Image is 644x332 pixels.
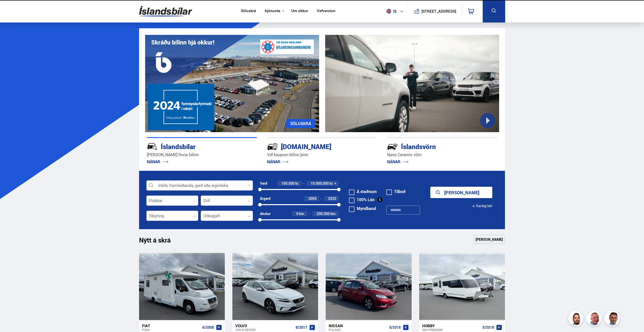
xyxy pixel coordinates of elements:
[569,312,584,327] img: nhp88E3Fdnt1Opn2.png
[139,236,180,247] h1: Nýtt á skrá
[422,328,480,331] div: 560 PREMIUM
[147,142,239,151] div: Íslandsbílar
[260,181,267,185] div: Verð
[265,9,280,13] button: Þjónusta
[328,196,336,201] span: 2025
[286,119,315,128] a: SÖLUSKRÁ
[317,211,330,216] span: 200.000
[311,181,329,186] span: 10.000.000
[472,200,492,212] button: Ítarleg leit
[422,323,480,328] div: Hobby
[281,181,295,186] span: 100.000
[296,211,298,216] span: 0
[147,141,158,152] img: JRvxyua_JYH6wB4c.svg
[424,9,454,13] button: [STREET_ADDRESS]
[267,141,278,152] img: tr5P-W3DuiFaO7aO.svg
[386,189,406,194] label: Tilboð
[329,328,387,331] div: Pulsar
[386,9,391,14] img: svg+xml;base64,PHN2ZyB4bWxucz0iaHR0cDovL3d3dy53My5vcmcvMjAwMC9zdmciIHdpZHRoPSI1MTIiIGhlaWdodD0iNT...
[389,325,401,329] span: 5/2018
[349,189,377,194] label: Á staðnum
[142,328,200,331] div: P200
[605,312,620,327] img: FbJEzSuNWCJXmdc-.webp
[317,9,336,14] a: Vefverslun
[260,212,271,216] div: Akstur
[330,181,334,185] span: kr.
[308,196,317,201] span: 2005
[334,181,336,185] span: +
[384,4,407,19] button: is
[474,235,505,244] a: [PERSON_NAME]
[267,159,288,164] a: NÁNAR
[147,159,168,164] a: NÁNAR
[430,187,492,198] button: [PERSON_NAME]
[296,325,307,329] span: 8/2017
[349,198,374,202] label: 100% Lán
[387,141,398,152] img: -Svtn6bYgwAsiwNX.svg
[241,9,256,14] a: Söluskrá
[235,328,294,331] div: V40 R-DESIGN
[260,197,271,201] div: Árgerð
[299,212,305,216] span: km.
[349,206,376,210] label: Myndband
[139,3,192,19] img: G0Ugv5HjCgRt.svg
[147,152,257,158] p: [PERSON_NAME] finna bílinn
[267,152,377,158] p: Við kaupum bílinn þinn
[295,181,299,185] span: kr.
[267,142,359,151] div: [DOMAIN_NAME]
[587,312,602,327] img: siFngHWaQ9KaOqBr.png
[145,35,319,132] img: eKx6w-_Home_640_.png
[330,212,336,216] span: km.
[329,323,387,328] div: Nissan
[142,323,200,328] div: Fiat
[235,323,294,328] div: Volvo
[384,9,397,14] span: is
[482,325,494,329] span: 5/2018
[387,159,409,164] a: NÁNAR
[151,39,214,46] h1: Skráðu bílinn hjá okkur!
[410,4,459,18] a: [STREET_ADDRESS]
[387,152,497,158] p: Nano Ceramic vörn
[291,9,308,14] a: Um okkur
[202,325,214,329] span: 6/2008
[387,142,479,151] div: Íslandsvörn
